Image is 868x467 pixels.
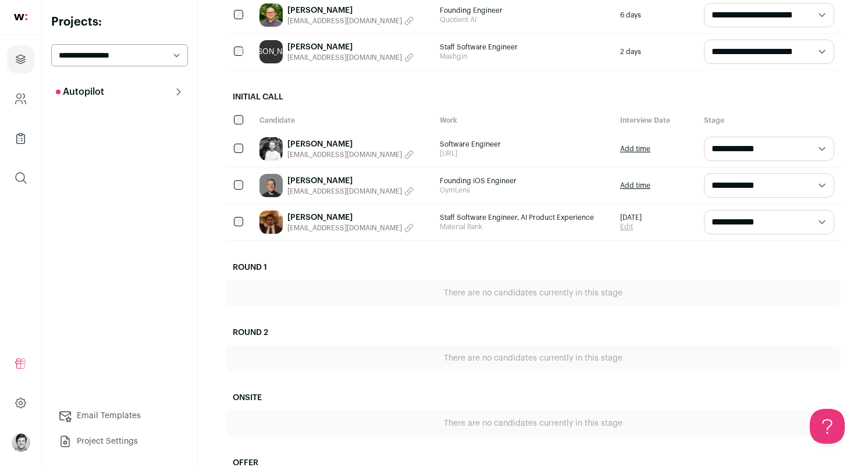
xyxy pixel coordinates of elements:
button: [EMAIL_ADDRESS][DOMAIN_NAME] [287,150,414,159]
button: [EMAIL_ADDRESS][DOMAIN_NAME] [287,187,414,196]
div: 2 days [614,34,698,70]
button: [EMAIL_ADDRESS][DOMAIN_NAME] [287,16,414,26]
span: Founding Engineer [440,6,609,15]
h2: Onsite [226,385,840,411]
p: Autopilot [56,85,104,99]
img: e0032b3bc49eb23337bd61d75e371bed27d1c41f015db03e6b728be17f28e08d.jpg [259,3,283,27]
a: Email Templates [51,404,188,427]
a: [PERSON_NAME] [287,175,414,187]
span: [EMAIL_ADDRESS][DOMAIN_NAME] [287,53,402,62]
button: [EMAIL_ADDRESS][DOMAIN_NAME] [287,53,414,62]
img: e54b91edca7a6451994fb5b4f8b9678e8e33328bc25ba5e84463bced81af9f56.jpg [259,137,283,161]
div: Stage [698,110,840,131]
img: 606302-medium_jpg [12,433,30,452]
span: [URL] [440,149,609,158]
a: [PERSON_NAME] [287,212,414,223]
img: wellfound-shorthand-0d5821cbd27db2630d0214b213865d53afaa358527fdda9d0ea32b1df1b89c2c.svg [14,14,27,20]
a: Add time [620,181,650,190]
a: [PERSON_NAME] [287,5,414,16]
h2: Round 1 [226,255,840,280]
span: [EMAIL_ADDRESS][DOMAIN_NAME] [287,150,402,159]
h2: Initial Call [226,84,840,110]
span: [DATE] [620,213,642,222]
span: GymLens [440,186,609,195]
div: There are no candidates currently in this stage [226,280,840,306]
div: There are no candidates currently in this stage [226,411,840,436]
a: [PERSON_NAME] [259,40,283,63]
a: Add time [620,144,650,154]
div: There are no candidates currently in this stage [226,345,840,371]
a: Project Settings [51,430,188,453]
span: Staff Software Engineer [440,42,609,52]
span: [EMAIL_ADDRESS][DOMAIN_NAME] [287,16,402,26]
span: Material Bank [440,222,609,231]
button: [EMAIL_ADDRESS][DOMAIN_NAME] [287,223,414,233]
iframe: Help Scout Beacon - Open [810,409,845,444]
span: [EMAIL_ADDRESS][DOMAIN_NAME] [287,187,402,196]
button: Autopilot [51,80,188,104]
div: Candidate [254,110,434,131]
span: Mashgin [440,52,609,61]
img: 9eed3611e62ed4d182b73ec2827cff0edcc34317f5e5b05e0bc7b23d32a90e95.jpg [259,211,283,234]
span: Software Engineer [440,140,609,149]
a: Company Lists [7,124,34,152]
h2: Round 2 [226,320,840,345]
a: [PERSON_NAME] [287,41,414,53]
img: 7e7e45e50d914c7e1a614f49edf34b3eff001f4a7eba0f7012b9f243a0c43864.jpg [259,174,283,197]
span: Founding iOS Engineer [440,176,609,186]
span: Staff Software Engineer, AI Product Experience [440,213,609,222]
span: [EMAIL_ADDRESS][DOMAIN_NAME] [287,223,402,233]
span: Quotient AI [440,15,609,24]
a: Edit [620,222,642,231]
a: Company and ATS Settings [7,85,34,113]
div: Work [434,110,614,131]
div: Interview Date [614,110,698,131]
a: Projects [7,45,34,73]
a: [PERSON_NAME] [287,138,414,150]
h2: Projects: [51,14,188,30]
button: Open dropdown [12,433,30,452]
